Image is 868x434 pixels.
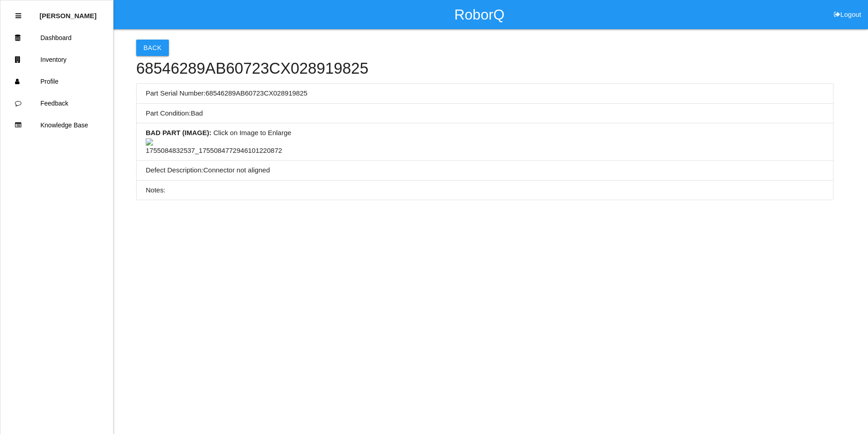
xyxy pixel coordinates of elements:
[137,181,833,200] li: Notes:
[137,123,833,161] li: Click on Image to Enlarge
[0,114,113,136] a: Knowledge Base
[15,5,21,27] div: Close
[136,40,169,56] button: Back
[146,129,212,136] b: BAD PART (IMAGE) :
[39,5,97,20] p: Diego Altamirano
[0,27,113,49] a: Dashboard
[137,161,833,181] li: Defect Description: Connector not aligned
[0,49,113,71] a: Inventory
[137,104,833,124] li: Part Condition: Bad
[137,84,833,104] li: Part Serial Number: 68546289AB60723CX028919825
[0,71,113,92] a: Profile
[146,138,282,156] img: 1755084832537_17550847729461012208722709401218.jpg
[136,60,833,77] h4: 68546289AB60723CX028919825
[0,92,113,114] a: Feedback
